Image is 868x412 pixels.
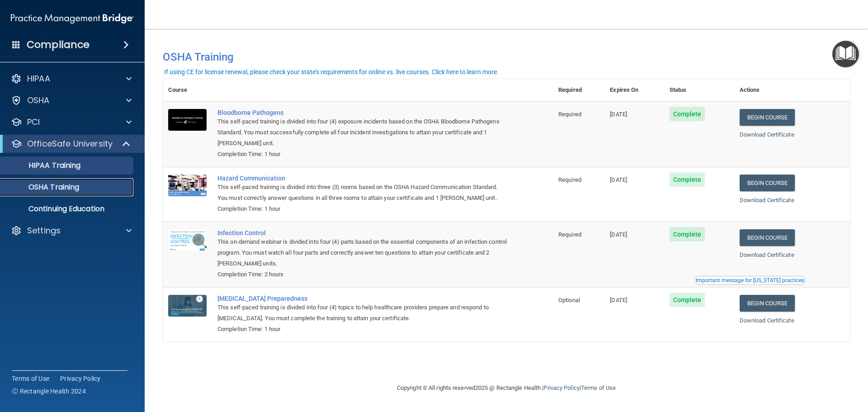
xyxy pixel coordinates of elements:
span: Optional [558,297,580,303]
span: [DATE] [610,111,627,118]
a: Download Certificate [740,317,794,324]
a: Begin Course [740,229,795,246]
div: If using CE for license renewal, please check your state's requirements for online vs. live cours... [164,69,499,75]
span: Complete [670,107,705,121]
span: Complete [670,293,705,307]
button: Open Resource Center [832,41,859,67]
a: Download Certificate [740,131,794,138]
th: Expires On [604,79,664,101]
span: Required [558,176,581,183]
div: Completion Time: 1 hour [217,324,508,335]
p: Settings [27,225,61,236]
span: [DATE] [610,231,627,238]
button: If using CE for license renewal, please check your state's requirements for online vs. live cours... [163,67,500,76]
a: OSHA [11,95,132,106]
p: OSHA Training [6,183,79,192]
p: OSHA [27,95,50,106]
p: Continuing Education [6,204,129,213]
a: Settings [11,225,132,236]
a: Begin Course [740,109,795,126]
span: [DATE] [610,176,627,183]
div: Completion Time: 1 hour [217,204,508,214]
a: OfficeSafe University [11,138,131,149]
span: Required [558,231,581,238]
th: Actions [734,79,850,101]
a: Hazard Communication [217,175,508,182]
a: Infection Control [217,229,508,237]
a: Privacy Policy [543,384,579,391]
h4: Compliance [27,38,90,51]
div: This on-demand webinar is divided into four (4) parts based on the essential components of an inf... [217,237,508,269]
a: HIPAA [11,73,132,84]
a: Bloodborne Pathogens [217,109,508,116]
img: PMB logo [11,9,134,28]
div: Completion Time: 1 hour [217,149,508,160]
span: Complete [670,227,705,242]
a: PCI [11,117,132,128]
a: Terms of Use [12,374,49,383]
th: Required [553,79,604,101]
a: [MEDICAL_DATA] Preparedness [217,295,508,302]
div: This self-paced training is divided into four (4) topics to help healthcare providers prepare and... [217,302,508,324]
button: Read this if you are a dental practitioner in the state of CA [694,276,806,285]
p: HIPAA [27,73,50,84]
a: Privacy Policy [60,374,101,383]
span: Ⓒ Rectangle Health 2024 [12,387,86,396]
div: This self-paced training is divided into four (4) exposure incidents based on the OSHA Bloodborne... [217,116,508,149]
a: Download Certificate [740,197,794,204]
h4: OSHA Training [163,51,850,63]
p: PCI [27,117,40,128]
p: OfficeSafe University [27,138,113,149]
span: Complete [670,172,705,187]
a: Begin Course [740,175,795,191]
span: [DATE] [610,297,627,303]
a: Download Certificate [740,251,794,258]
div: Important message for [US_STATE] practices [696,278,804,283]
iframe: Drift Widget Chat Controller [712,348,857,384]
a: Terms of Use [581,384,616,391]
th: Course [163,79,212,101]
a: Begin Course [740,295,795,312]
span: Required [558,111,581,118]
p: HIPAA Training [6,161,80,170]
th: Status [664,79,734,101]
div: This self-paced training is divided into three (3) rooms based on the OSHA Hazard Communication S... [217,182,508,204]
div: Completion Time: 2 hours [217,269,508,280]
div: Copyright © All rights reserved 2025 @ Rectangle Health | | [341,374,671,403]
